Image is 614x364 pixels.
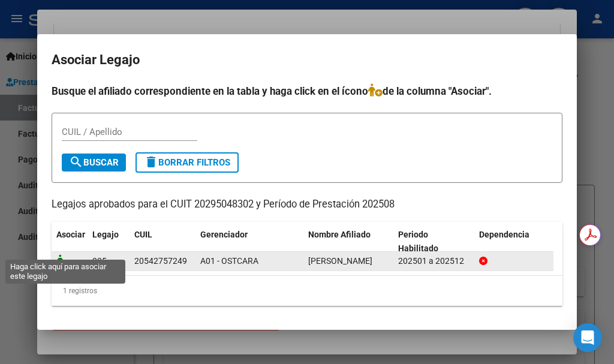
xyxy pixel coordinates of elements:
h4: Busque el afiliado correspondiente en la tabla y haga click en el ícono de la columna "Asociar". [52,83,562,99]
datatable-header-cell: Periodo Habilitado [393,222,474,261]
p: Legajos aprobados para el CUIT 20295048302 y Período de Prestación 202508 [52,197,562,212]
button: Borrar Filtros [136,152,239,173]
span: Legajo [92,230,119,239]
button: Buscar [62,154,126,172]
mat-icon: delete [144,155,158,169]
span: Buscar [69,157,119,168]
div: Open Intercom Messenger [573,323,602,352]
datatable-header-cell: Asociar [52,222,88,261]
div: 1 registros [52,276,562,306]
h2: Asociar Legajo [52,49,562,71]
datatable-header-cell: Legajo [88,222,130,261]
span: A01 - OSTCARA [200,256,258,266]
span: Dependencia [479,230,529,239]
span: Asociar [56,230,85,239]
div: 20542757249 [134,254,187,268]
span: Gerenciador [200,230,248,239]
span: INDABERA MARTINEZ LEON [308,256,372,266]
span: 335 [92,256,107,266]
span: Borrar Filtros [144,157,230,168]
div: 202501 a 202512 [398,254,469,268]
mat-icon: search [69,155,83,169]
datatable-header-cell: Gerenciador [195,222,303,261]
datatable-header-cell: Nombre Afiliado [303,222,393,261]
span: Nombre Afiliado [308,230,371,239]
span: CUIL [134,230,152,239]
datatable-header-cell: Dependencia [474,222,564,261]
span: Periodo Habilitado [398,230,438,253]
datatable-header-cell: CUIL [130,222,195,261]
